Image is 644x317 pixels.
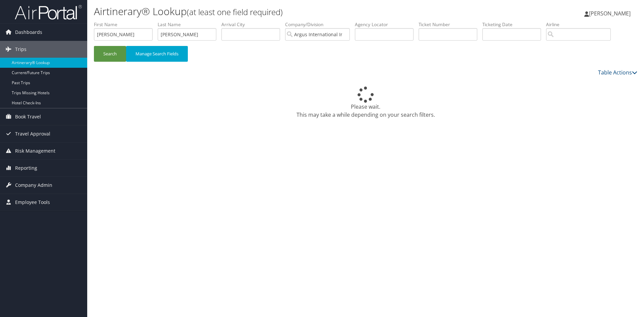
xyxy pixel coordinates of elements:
[94,46,126,62] button: Search
[158,21,221,28] label: Last Name
[94,4,456,18] h1: Airtinerary® Lookup
[126,46,188,62] button: Manage Search Fields
[94,21,158,28] label: First Name
[15,4,82,20] img: airportal-logo.png
[221,21,285,28] label: Arrival City
[15,194,50,211] span: Employee Tools
[482,21,546,28] label: Ticketing Date
[584,3,637,23] a: [PERSON_NAME]
[94,87,637,119] div: Please wait. This may take a while depending on your search filters.
[15,24,42,41] span: Dashboards
[15,177,52,194] span: Company Admin
[15,143,55,159] span: Risk Management
[589,10,631,17] span: [PERSON_NAME]
[187,6,283,17] small: (at least one field required)
[15,160,37,176] span: Reporting
[15,41,26,58] span: Trips
[285,21,355,28] label: Company/Division
[598,69,637,76] a: Table Actions
[15,108,41,125] span: Book Travel
[419,21,482,28] label: Ticket Number
[546,21,616,28] label: Airline
[15,125,50,142] span: Travel Approval
[355,21,419,28] label: Agency Locator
